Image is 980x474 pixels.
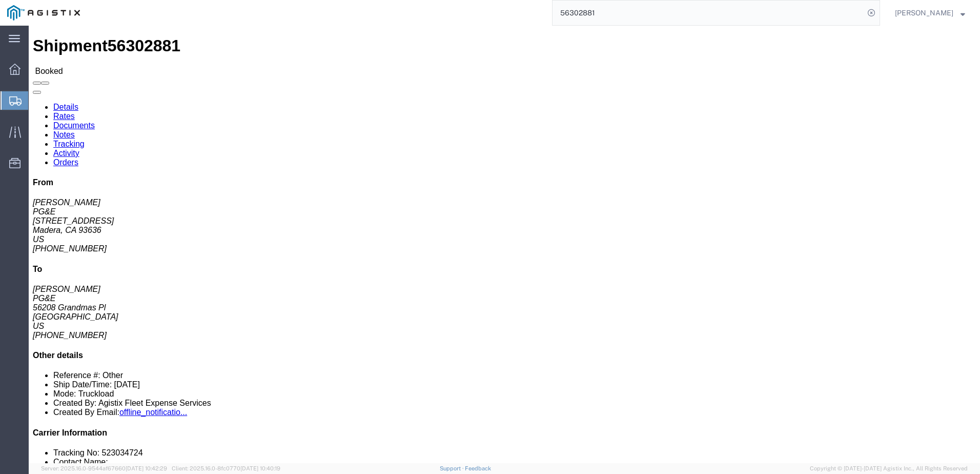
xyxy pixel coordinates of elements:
span: Copyright © [DATE]-[DATE] Agistix Inc., All Rights Reserved [810,464,968,473]
span: Deni Smith [895,7,953,18]
button: [PERSON_NAME] [894,7,966,19]
a: Feedback [465,465,491,471]
span: Server: 2025.16.0-9544af67660 [41,465,167,471]
span: Client: 2025.16.0-8fc0770 [172,465,280,471]
img: logo [7,5,80,21]
a: Support [440,465,465,471]
iframe: FS Legacy Container [29,26,980,463]
input: Search for shipment number, reference number [553,1,864,25]
span: [DATE] 10:40:19 [240,465,280,471]
span: [DATE] 10:42:29 [126,465,167,471]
